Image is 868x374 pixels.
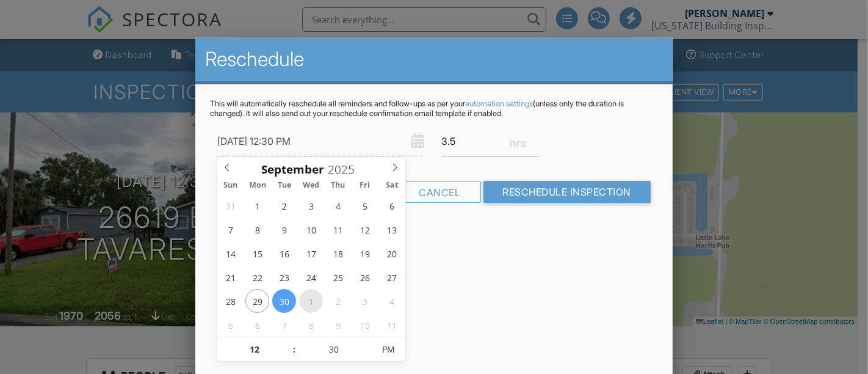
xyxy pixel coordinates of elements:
[353,289,377,313] span: October 3, 2025
[324,161,364,177] input: Scroll to increment
[353,313,377,337] span: October 10, 2025
[326,265,350,289] span: September 25, 2025
[245,194,269,218] span: September 1, 2025
[380,289,403,313] span: October 4, 2025
[205,47,663,71] h2: Reschedule
[326,194,350,218] span: September 4, 2025
[219,218,242,241] span: September 7, 2025
[483,181,651,203] input: Reschedule Inspection
[210,99,658,119] p: This will automatically reschedule all reminders and follow-ups as per your (unless only the dura...
[272,313,296,337] span: October 7, 2025
[380,218,403,241] span: September 13, 2025
[299,218,323,241] span: September 10, 2025
[261,164,324,175] span: Scroll to increment
[326,241,350,265] span: September 18, 2025
[299,265,323,289] span: September 24, 2025
[271,182,298,189] span: Tue
[353,265,377,289] span: September 26, 2025
[399,181,481,203] div: Cancel
[219,194,242,218] span: August 31, 2025
[219,313,242,337] span: October 5, 2025
[272,194,296,218] span: September 2, 2025
[299,289,323,313] span: October 1, 2025
[353,241,377,265] span: September 19, 2025
[353,218,377,241] span: September 12, 2025
[217,182,244,189] span: Sun
[299,194,323,218] span: September 3, 2025
[219,241,242,265] span: September 14, 2025
[245,289,269,313] span: September 29, 2025
[380,194,403,218] span: September 6, 2025
[378,182,405,189] span: Sat
[217,337,292,362] input: Scroll to increment
[380,313,403,337] span: October 11, 2025
[245,218,269,241] span: September 8, 2025
[296,337,371,362] input: Scroll to increment
[292,337,296,362] span: :
[465,99,533,108] a: automation settings
[371,337,405,362] span: Click to toggle
[380,265,403,289] span: September 27, 2025
[326,218,350,241] span: September 11, 2025
[219,289,242,313] span: September 28, 2025
[298,182,325,189] span: Wed
[272,289,296,313] span: September 30, 2025
[325,182,352,189] span: Thu
[244,182,271,189] span: Mon
[299,313,323,337] span: October 8, 2025
[272,265,296,289] span: September 23, 2025
[245,241,269,265] span: September 15, 2025
[272,241,296,265] span: September 16, 2025
[326,289,350,313] span: October 2, 2025
[380,241,403,265] span: September 20, 2025
[245,313,269,337] span: October 6, 2025
[352,182,378,189] span: Fri
[272,218,296,241] span: September 9, 2025
[245,265,269,289] span: September 22, 2025
[326,313,350,337] span: October 9, 2025
[219,265,242,289] span: September 21, 2025
[353,194,377,218] span: September 5, 2025
[299,241,323,265] span: September 17, 2025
